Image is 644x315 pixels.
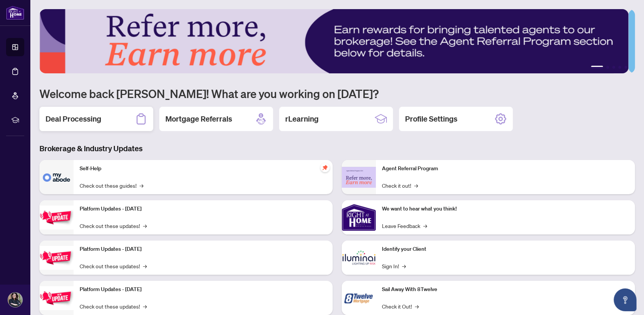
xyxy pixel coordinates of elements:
span: → [414,181,418,190]
a: Check it out!→ [382,181,418,190]
p: Agent Referral Program [382,165,629,173]
h1: Welcome back [PERSON_NAME]! What are you working on [DATE]? [39,86,635,101]
a: Check out these updates!→ [80,222,147,230]
h2: rLearning [285,114,319,124]
a: Sign In!→ [382,262,406,270]
img: Self-Help [39,160,74,194]
span: pushpin [320,163,330,172]
img: logo [6,6,24,20]
a: Check out these guides!→ [80,181,143,190]
img: We want to hear what you think! [342,200,376,234]
h2: Mortgage Referrals [165,114,232,124]
span: → [415,302,419,310]
h3: Brokerage & Industry Updates [39,143,635,154]
span: → [140,181,143,190]
button: Open asap [614,288,636,311]
img: Platform Updates - July 21, 2025 [39,206,74,230]
button: 4 [618,66,621,69]
button: 3 [612,66,615,69]
img: Platform Updates - June 23, 2025 [39,286,74,310]
p: Platform Updates - [DATE] [80,205,327,213]
a: Check out these updates!→ [80,302,147,310]
button: 2 [606,66,609,69]
span: → [143,262,147,270]
span: → [143,302,147,310]
img: Identify your Client [342,241,376,275]
p: Platform Updates - [DATE] [80,285,327,294]
p: Sail Away With 8Twelve [382,285,629,294]
img: Sail Away With 8Twelve [342,281,376,315]
img: Profile Icon [8,293,22,307]
p: Identify your Client [382,245,629,253]
button: 1 [591,66,603,69]
h2: Profile Settings [405,114,457,124]
a: Check it Out!→ [382,302,419,310]
p: Self-Help [80,165,327,173]
img: Slide 0 [39,9,628,73]
img: Platform Updates - July 8, 2025 [39,246,74,270]
a: Leave Feedback→ [382,222,427,230]
span: → [423,222,427,230]
span: → [402,262,406,270]
a: Check out these updates!→ [80,262,147,270]
p: Platform Updates - [DATE] [80,245,327,253]
button: 5 [624,66,627,69]
img: Agent Referral Program [342,167,376,188]
p: We want to hear what you think! [382,205,629,213]
h2: Deal Processing [46,114,101,124]
span: → [143,222,147,230]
